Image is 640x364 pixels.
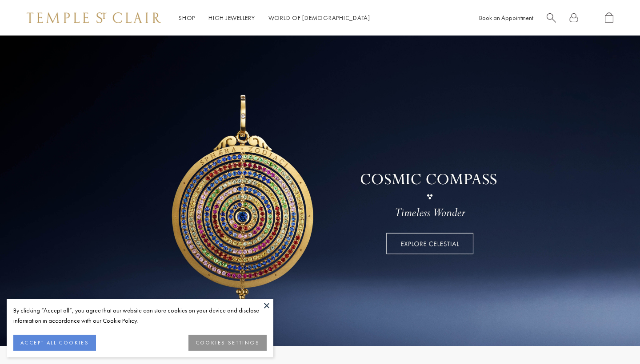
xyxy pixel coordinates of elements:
a: Open Shopping Bag [605,12,613,24]
nav: Main navigation [179,12,370,24]
a: Book an Appointment [479,14,533,22]
button: ACCEPT ALL COOKIES [13,335,96,351]
img: Temple St. Clair [27,12,161,23]
div: By clicking “Accept all”, you agree that our website can store cookies on your device and disclos... [13,305,267,326]
a: World of [DEMOGRAPHIC_DATA]World of [DEMOGRAPHIC_DATA] [268,14,370,22]
a: High JewelleryHigh Jewellery [208,14,255,22]
a: ShopShop [179,14,195,22]
a: Search [547,12,556,24]
button: COOKIES SETTINGS [188,335,267,351]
